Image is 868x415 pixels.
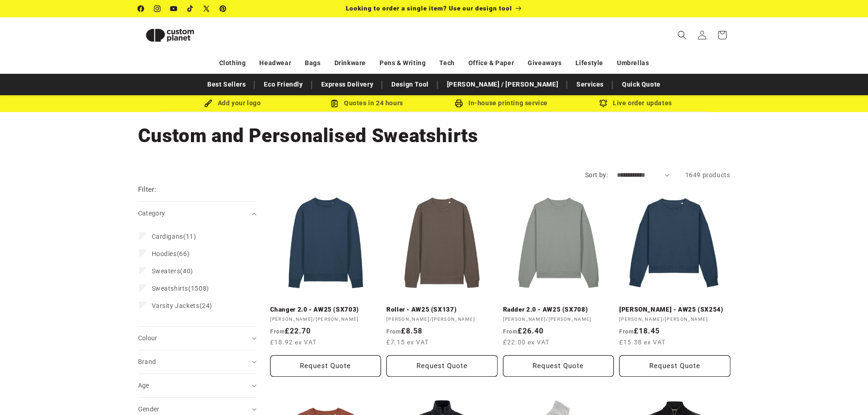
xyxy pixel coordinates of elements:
img: Order updates [599,99,607,108]
a: Quick Quote [617,77,665,92]
a: Custom Planet [134,17,232,53]
a: Drinkware [334,55,366,71]
span: Hoodies [152,250,177,257]
img: Order Updates Icon [330,99,339,108]
span: Looking to order a single item? Use our design tool [346,5,512,12]
span: (40) [152,267,193,275]
summary: Brand (0 selected) [138,350,257,374]
a: Best Sellers [203,77,250,92]
a: [PERSON_NAME] - AW25 (SX254) [619,306,730,314]
div: Quotes in 24 hours [300,97,434,109]
div: Add your logo [165,97,300,109]
a: Umbrellas [617,55,649,71]
h2: Filter: [138,184,157,195]
summary: Age (0 selected) [138,374,257,397]
a: Radder 2.0 - AW25 (SX708) [503,306,614,314]
span: Age [138,382,149,389]
a: Lifestyle [575,55,603,71]
h1: Custom and Personalised Sweatshirts [138,123,730,148]
a: Pens & Writing [380,55,426,71]
span: Gender [138,405,159,413]
a: Design Tool [387,77,433,92]
summary: Search [672,25,692,45]
span: Cardigans [152,233,183,240]
img: Brush Icon [204,99,212,108]
a: Roller - AW25 (SX137) [386,306,498,314]
span: Brand [138,358,156,365]
span: 1649 products [685,171,730,179]
span: (66) [152,250,190,258]
a: Tech [439,55,454,71]
summary: Colour (0 selected) [138,327,257,350]
a: [PERSON_NAME] / [PERSON_NAME] [442,77,563,92]
span: (11) [152,232,196,241]
a: Office & Paper [468,55,514,71]
summary: Category (0 selected) [138,202,257,225]
button: Request Quote [386,355,498,377]
span: Varsity Jackets [152,302,200,309]
span: Category [138,210,165,217]
a: Giveaways [528,55,561,71]
: Request Quote [619,355,730,377]
a: Services [572,77,608,92]
img: Custom Planet [138,21,202,50]
div: In-house printing service [434,97,569,109]
a: Changer 2.0 - AW25 (SX703) [270,306,381,314]
a: Express Delivery [317,77,378,92]
span: (1508) [152,284,209,292]
span: Sweaters [152,267,180,275]
label: Sort by: [585,171,608,179]
button: Request Quote [503,355,614,377]
img: In-house printing [455,99,463,108]
span: (24) [152,302,212,310]
a: Bags [305,55,320,71]
a: Clothing [219,55,246,71]
div: Live order updates [569,97,703,109]
a: Eco Friendly [259,77,307,92]
span: Colour [138,334,158,342]
a: Headwear [259,55,291,71]
button: Request Quote [270,355,381,377]
span: Sweatshirts [152,285,189,292]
